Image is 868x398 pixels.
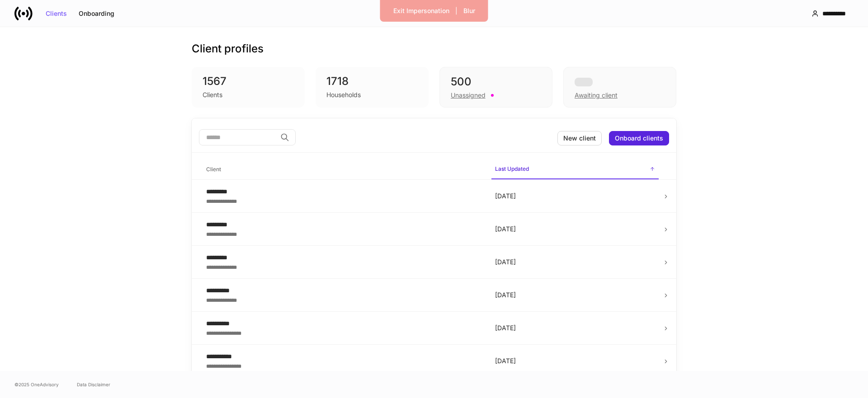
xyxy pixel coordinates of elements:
h6: Last Updated [495,164,529,173]
div: Onboard clients [615,135,663,141]
div: Clients [46,10,67,17]
p: [DATE] [495,225,655,234]
div: Onboarding [79,10,114,17]
div: Exit Impersonation [393,8,449,14]
p: [DATE] [495,258,655,267]
p: [DATE] [495,192,655,201]
div: New client [563,135,596,141]
button: Onboard clients [609,131,669,145]
h6: Client [206,165,221,173]
div: 1718 [326,74,418,89]
a: Data Disclaimer [77,381,110,388]
div: Households [326,90,361,99]
div: Blur [463,8,475,14]
span: © 2025 OneAdvisory [14,381,59,388]
div: 1567 [203,74,294,89]
div: Awaiting client [563,67,676,108]
div: Unassigned [451,91,486,100]
button: Clients [40,6,73,21]
p: [DATE] [495,290,655,300]
div: 500Unassigned [439,67,552,108]
h3: Client profiles [192,42,264,56]
p: [DATE] [495,356,655,365]
button: Onboarding [73,6,120,21]
div: Awaiting client [575,91,618,100]
button: Exit Impersonation [387,4,455,18]
div: Clients [203,90,222,99]
span: Last Updated [491,160,659,179]
p: [DATE] [495,323,655,332]
button: Blur [458,4,481,18]
div: 500 [451,75,541,89]
button: New client [557,131,602,145]
span: Client [203,160,484,179]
